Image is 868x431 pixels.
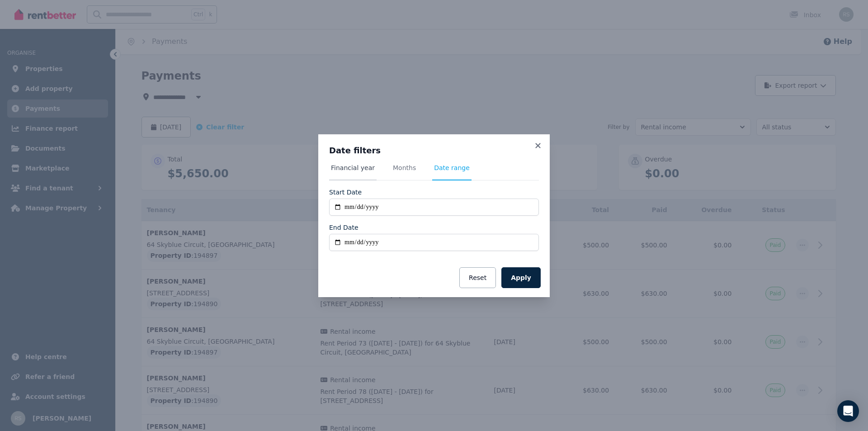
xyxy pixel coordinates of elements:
[459,267,496,288] button: Reset
[393,163,416,172] span: Months
[329,223,359,232] label: End Date
[434,163,470,172] span: Date range
[329,145,539,156] h3: Date filters
[331,163,375,172] span: Financial year
[329,163,539,180] nav: Tabs
[501,267,541,288] button: Apply
[329,188,362,197] label: Start Date
[837,400,859,422] div: Open Intercom Messenger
